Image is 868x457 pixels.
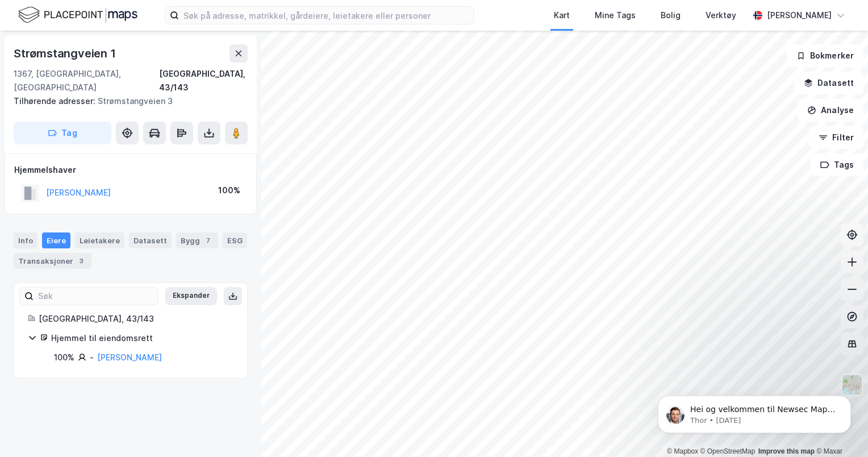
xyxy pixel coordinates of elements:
button: Datasett [794,72,863,94]
div: 3 [76,255,87,267]
div: Strømstangveien 3 [14,94,239,108]
a: [PERSON_NAME] [97,352,162,362]
button: Ekspander [165,287,217,305]
button: Tags [811,153,863,176]
a: OpenStreetMap [700,447,756,455]
div: [GEOGRAPHIC_DATA], 43/143 [39,312,233,326]
input: Søk [34,288,158,305]
div: [PERSON_NAME] [767,9,832,22]
div: 100% [54,351,74,364]
div: Strømstangveien 1 [14,44,118,63]
div: Hjemmelshaver [14,163,247,177]
div: 100% [218,184,240,197]
button: Filter [809,126,863,149]
div: Transaksjoner [14,253,91,269]
div: Info [14,232,37,248]
div: Hjemmel til eiendomsrett [51,331,233,345]
div: - [90,351,94,364]
div: Mine Tags [595,9,636,22]
div: Eiere [42,232,70,248]
img: logo.f888ab2527a4732fd821a326f86c7f29.svg [18,5,137,25]
a: Mapbox [667,447,698,455]
button: Analyse [798,99,863,122]
div: Bolig [661,9,681,22]
div: Bygg [176,232,218,248]
a: Improve this map [758,447,815,455]
div: Datasett [129,232,172,248]
div: Leietakere [75,232,124,248]
button: Bokmerker [787,44,863,67]
button: Tag [14,122,111,144]
div: ESG [223,232,247,248]
iframe: Intercom notifications message [641,372,868,451]
div: 1367, [GEOGRAPHIC_DATA], [GEOGRAPHIC_DATA] [14,67,159,94]
div: Kart [554,9,570,22]
div: [GEOGRAPHIC_DATA], 43/143 [159,67,248,94]
div: Verktøy [706,9,736,22]
span: Tilhørende adresser: [14,96,98,106]
div: 7 [202,235,214,246]
input: Søk på adresse, matrikkel, gårdeiere, leietakere eller personer [179,7,474,24]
